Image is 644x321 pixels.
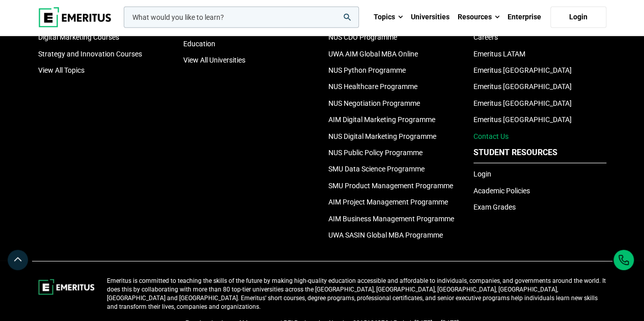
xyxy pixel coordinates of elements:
a: UWA SASIN Global MBA Programme [328,231,443,239]
a: Emeritus [GEOGRAPHIC_DATA] [473,82,572,91]
a: Emeritus [GEOGRAPHIC_DATA] [473,66,572,74]
img: footer-logo [38,277,95,297]
a: Login [550,7,606,28]
a: SMU Product Management Programme [328,182,453,190]
a: Exam Grades [473,203,516,211]
a: Careers [473,33,498,41]
a: NUS CDO Programme [328,33,397,41]
a: View All Topics [38,66,85,74]
a: Emeritus [GEOGRAPHIC_DATA] [473,115,572,124]
a: Login [473,170,491,178]
a: Emeritus LATAM [473,50,525,58]
a: AIM Business Management Programme [328,215,454,223]
a: SMU Data Science Programme [328,165,425,173]
a: Emeritus [GEOGRAPHIC_DATA] [473,99,572,107]
a: AIM Digital Marketing Programme [328,115,435,124]
a: Contact Us [473,132,509,140]
a: NUS Healthcare Programme [328,82,417,91]
p: Emeritus is committed to teaching the skills of the future by making high-quality education acces... [107,277,606,311]
a: UWA AIM Global MBA Online [328,50,418,58]
a: NUS Digital Marketing Programme [328,132,436,140]
a: NUS Negotiation Programme [328,99,420,107]
a: Academic Policies [473,187,530,195]
a: NUS Public Policy Programme [328,149,423,157]
a: Strategy and Innovation Courses [38,50,142,58]
a: NUS Python Programme [328,66,406,74]
input: woocommerce-product-search-field-0 [124,7,359,28]
a: Harvard Medical School Executive Education [183,28,290,47]
a: View All Universities [183,56,245,64]
a: Digital Marketing Courses [38,33,119,41]
a: AIM Project Management Programme [328,198,448,206]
